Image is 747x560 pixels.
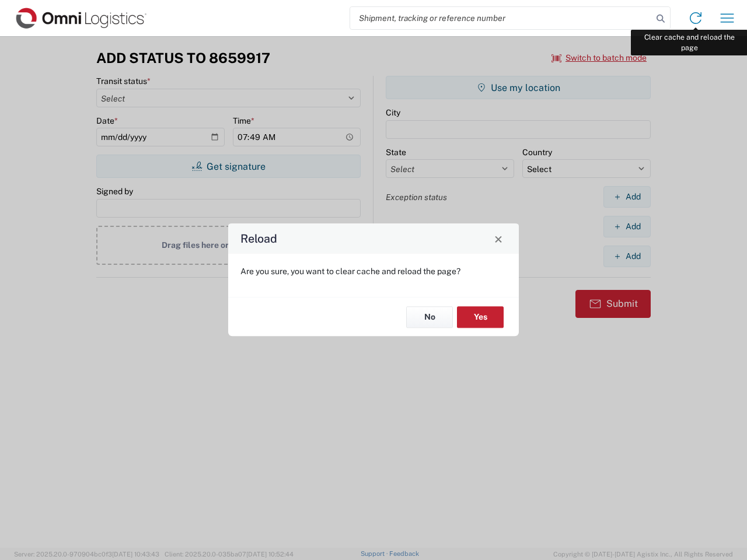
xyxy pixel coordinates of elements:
button: Yes [457,306,504,328]
input: Shipment, tracking or reference number [350,7,652,29]
p: Are you sure, you want to clear cache and reload the page? [240,266,507,276]
button: No [406,306,453,328]
h4: Reload [240,230,277,247]
button: Close [490,230,507,247]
